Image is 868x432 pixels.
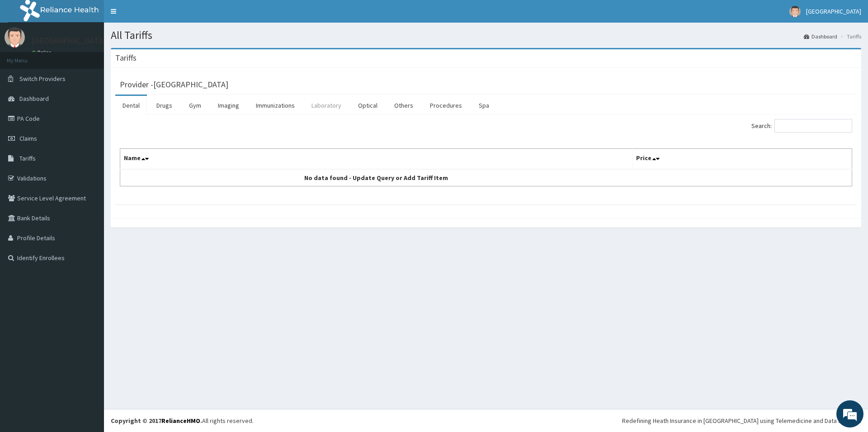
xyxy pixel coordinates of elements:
[774,119,852,133] input: Search:
[17,45,37,68] img: d_794563401_company_1708531726252_794563401
[632,149,852,170] th: Price
[120,81,228,89] h3: Provider - [GEOGRAPHIC_DATA]
[19,154,36,162] span: Tariffs
[249,96,302,115] a: Immunizations
[622,416,861,425] div: Redefining Heath Insurance in [GEOGRAPHIC_DATA] using Telemedicine and Data Science!
[838,33,861,40] li: Tariffs
[161,417,200,425] a: RelianceHMO
[789,6,801,17] img: User Image
[52,114,125,205] span: We're online!
[182,96,208,115] a: Gym
[423,96,469,115] a: Procedures
[111,29,861,41] h1: All Tariffs
[211,96,246,115] a: Imaging
[47,51,152,62] div: Chat with us now
[111,417,202,425] strong: Copyright © 2017 .
[104,409,868,432] footer: All rights reserved.
[304,96,349,115] a: Laboratory
[751,119,852,133] label: Search:
[148,5,170,26] div: Minimize live chat window
[19,75,66,83] span: Switch Providers
[351,96,385,115] a: Optical
[5,27,25,47] img: User Image
[120,169,632,186] td: No data found - Update Query or Add Tariff Item
[120,149,632,170] th: Name
[472,96,496,115] a: Spa
[115,96,147,115] a: Dental
[5,247,172,279] textarea: Type your message and hit 'Enter'
[115,54,137,62] h3: Tariffs
[149,96,179,115] a: Drugs
[32,49,53,56] a: Online
[387,96,420,115] a: Others
[804,33,837,40] a: Dashboard
[806,7,861,15] span: [GEOGRAPHIC_DATA]
[19,95,49,103] span: Dashboard
[32,37,106,45] p: [GEOGRAPHIC_DATA]
[19,134,37,142] span: Claims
